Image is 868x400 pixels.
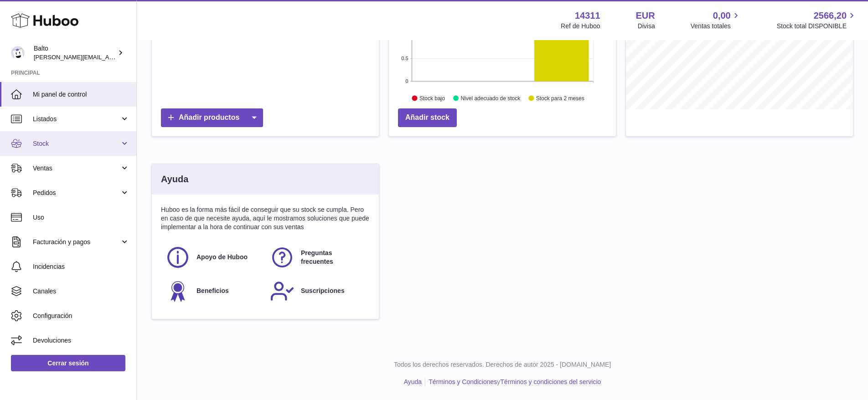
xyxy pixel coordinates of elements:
[405,78,408,84] text: 0
[33,115,120,123] span: Listados
[196,287,229,295] span: Beneficios
[536,95,584,102] text: Stock para 2 meses
[398,108,457,127] a: Añadir stock
[561,22,600,31] div: Ref de Huboo
[301,287,345,295] span: Suscripciones
[425,378,601,386] li: y
[270,279,365,303] a: Suscripciones
[638,22,655,31] div: Divisa
[33,164,120,173] span: Ventas
[713,10,731,22] span: 0,00
[636,10,655,22] strong: EUR
[165,279,261,303] a: Beneficios
[144,360,861,369] p: Todos los derechos reservados. Derechos de autor 2025 - [DOMAIN_NAME]
[500,378,601,385] a: Términos y condiciones del servicio
[691,22,741,31] span: Ventas totales
[33,262,129,271] span: Incidencias
[33,312,129,320] span: Configuración
[429,378,497,385] a: Términos y Condiciones
[419,95,445,102] text: Stock bajo
[165,245,261,270] a: Apoyo de Huboo
[777,10,857,31] a: 2566,20 Stock total DISPONIBLE
[814,10,847,22] span: 2566,20
[33,213,129,222] span: Uso
[33,90,129,99] span: Mi panel de control
[777,22,857,31] span: Stock total DISPONIBLE
[33,189,120,197] span: Pedidos
[161,173,188,185] h3: Ayuda
[575,10,600,22] strong: 14311
[691,10,741,31] a: 0,00 Ventas totales
[161,108,263,127] a: Añadir productos
[33,238,120,246] span: Facturación y pagos
[301,249,364,266] span: Preguntas frecuentes
[161,205,370,231] p: Huboo es la forma más fácil de conseguir que su stock se cumpla. Pero en caso de que necesite ayu...
[33,287,129,296] span: Canales
[404,378,422,385] a: Ayuda
[270,245,365,270] a: Preguntas frecuentes
[33,336,129,345] span: Devoluciones
[11,46,25,60] img: dani@balto.fr
[196,253,248,262] span: Apoyo de Huboo
[34,53,183,61] span: [PERSON_NAME][EMAIL_ADDRESS][DOMAIN_NAME]
[11,355,125,371] a: Cerrar sesión
[33,139,120,148] span: Stock
[460,95,521,102] text: Nivel adecuado de stock
[401,56,408,61] text: 0.5
[34,44,116,62] div: Balto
